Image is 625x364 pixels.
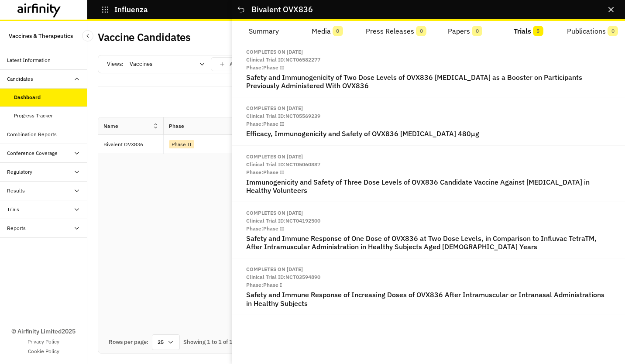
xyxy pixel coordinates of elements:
div: Name [103,122,118,130]
p: Phase: Phase II [246,225,611,233]
div: Rows per page: [109,338,148,347]
div: 25 [152,334,180,350]
p: Phase: Phase II [246,168,611,176]
div: Showing 1 to 1 of 1 results [183,338,252,347]
a: Privacy Policy [27,338,59,346]
div: Completes on [DATE] [246,209,303,217]
a: Cookie Policy [28,347,59,355]
p: Bivalent OVX836 [103,140,163,149]
div: Conference Coverage [7,149,58,157]
div: Regulatory [7,168,32,176]
p: Clinical Trial ID: NCT06582277 [246,56,611,64]
div: Phase II [169,140,194,148]
button: Summary [232,21,295,42]
h2: Safety and Immune Response of Increasing Doses of OVX836 After Intramuscular or Intranasal Admini... [246,291,611,307]
h2: Safety and Immunogenicity of Two Dose Levels of OVX836 [MEDICAL_DATA] as a Booster on Participant... [246,73,611,90]
button: Close Sidebar [82,30,93,41]
p: Influenza [114,6,148,14]
h2: Safety and Immune Response of One Dose of OVX836 at Two Dose Levels, in Comparison to Influvac Te... [246,234,611,251]
div: Completes on [DATE] [246,153,303,161]
div: Trials [7,206,19,213]
h2: Immunogenicity and Safety of Three Dose Levels of OVX836 Candidate Vaccine Against [MEDICAL_DATA]... [246,178,611,195]
p: Add View [230,61,253,67]
p: © Airfinity Limited 2025 [11,327,76,336]
button: Trials [497,21,560,42]
span: 0 [472,26,482,36]
h2: Efficacy, Immunogenicity and Safety of OVX836 [MEDICAL_DATA] 480μg [246,130,611,138]
div: Combination Reports [7,130,57,138]
div: Completes on [DATE] [246,265,303,273]
h2: Vaccine Candidates [98,31,191,44]
span: 0 [333,26,343,36]
span: 0 [608,26,618,36]
p: Phase: Phase I [246,281,611,289]
div: Latest Information [7,56,51,64]
span: 5 [533,26,543,36]
p: Phase: Phase II [246,64,611,72]
div: Completes on [DATE] [246,104,303,112]
div: Reports [7,224,26,232]
p: Clinical Trial ID: NCT05569239 [246,112,611,120]
div: Progress Tracker [14,112,53,120]
div: Candidates [7,75,33,83]
p: Clinical Trial ID: NCT05060887 [246,161,611,168]
p: Vaccines & Therapeutics [9,28,73,44]
div: Results [7,187,25,195]
button: Influenza [101,2,148,17]
div: Views: [107,57,260,71]
button: Papers [433,21,497,42]
p: Clinical Trial ID: NCT03594890 [246,273,611,281]
div: Phase [169,122,184,130]
button: Press Releases [359,21,433,42]
span: 0 [416,26,426,36]
div: Completes on [DATE] [246,48,303,56]
button: Publications [560,21,625,42]
button: save changes [211,57,260,71]
button: Media [295,21,359,42]
p: Phase: Phase II [246,120,611,128]
div: Dashboard [14,93,41,101]
p: Clinical Trial ID: NCT04192500 [246,217,611,225]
